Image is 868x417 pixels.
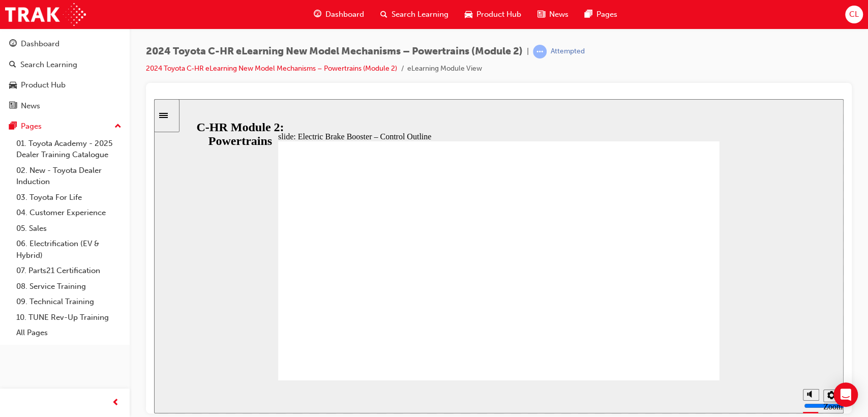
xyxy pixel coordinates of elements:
[12,263,126,279] a: 07. Parts21 Certification
[476,9,521,20] span: Product Hub
[372,4,457,25] a: search-iconSearch Learning
[4,97,126,115] a: News
[12,294,126,310] a: 09. Technical Training
[4,55,126,74] a: Search Learning
[146,64,397,73] a: 2024 Toyota C-HR eLearning New Model Mechanisms – Powertrains (Module 2)
[669,290,685,303] button: Settings
[21,100,40,112] div: News
[9,102,17,111] span: news-icon
[4,33,126,117] button: DashboardSearch LearningProduct HubNews
[577,4,625,25] a: pages-iconPages
[4,76,126,95] a: Product Hub
[644,281,684,314] div: misc controls
[12,279,126,294] a: 08. Service Training
[114,120,122,133] span: up-icon
[845,6,863,23] button: CL
[407,63,482,75] li: eLearning Module View
[9,40,17,49] span: guage-icon
[9,81,17,90] span: car-icon
[457,4,529,25] a: car-iconProduct Hub
[314,8,321,21] span: guage-icon
[146,46,523,57] span: 2024 Toyota C-HR eLearning New Model Mechanisms – Powertrains (Module 2)
[4,117,126,136] button: Pages
[9,122,17,131] span: pages-icon
[112,397,119,409] span: prev-icon
[4,35,126,53] a: Dashboard
[585,8,592,21] span: pages-icon
[465,8,472,21] span: car-icon
[669,303,689,330] label: Zoom to fit
[5,3,86,26] img: Trak
[549,9,568,20] span: News
[533,45,547,58] span: learningRecordVerb_ATTEMPT-icon
[325,9,364,20] span: Dashboard
[551,47,585,56] div: Attempted
[649,290,665,302] button: Mute (Ctrl+Alt+M)
[21,121,42,132] div: Pages
[380,8,387,21] span: search-icon
[537,8,545,21] span: news-icon
[833,382,858,407] div: Open Intercom Messenger
[596,9,617,20] span: Pages
[392,9,448,20] span: Search Learning
[12,190,126,205] a: 03. Toyota For Life
[650,303,715,311] input: volume
[529,4,577,25] a: news-iconNews
[849,9,859,20] span: CL
[21,38,59,50] div: Dashboard
[12,221,126,236] a: 05. Sales
[12,163,126,190] a: 02. New - Toyota Dealer Induction
[21,79,66,91] div: Product Hub
[527,46,529,57] span: |
[20,59,77,71] div: Search Learning
[12,310,126,325] a: 10. TUNE Rev-Up Training
[12,236,126,263] a: 06. Electrification (EV & Hybrid)
[12,205,126,221] a: 04. Customer Experience
[12,136,126,163] a: 01. Toyota Academy - 2025 Dealer Training Catalogue
[306,4,372,25] a: guage-iconDashboard
[9,61,16,70] span: search-icon
[12,325,126,341] a: All Pages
